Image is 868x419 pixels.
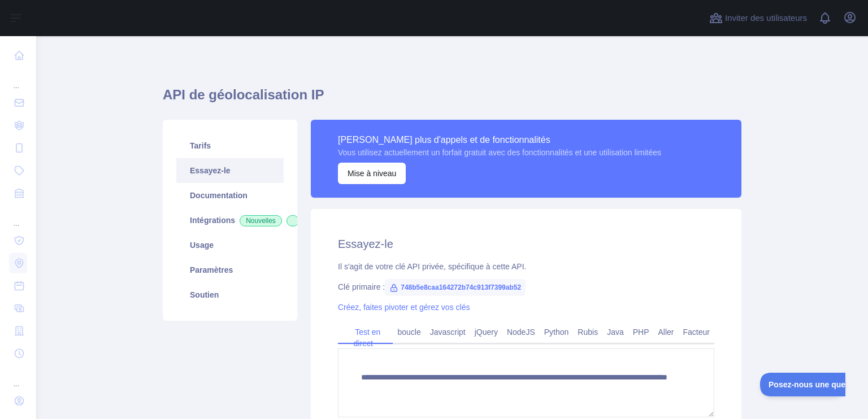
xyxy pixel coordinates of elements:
[760,373,845,396] iframe: Basculer le support client
[190,216,235,225] font: Intégrations
[176,183,284,208] a: Documentation
[176,257,284,282] a: Paramètres
[658,328,674,337] font: Aller
[633,328,649,337] font: PHP
[8,7,105,16] font: Posez-nous une question
[190,265,233,274] font: Paramètres
[683,328,710,337] font: Facteur
[246,217,276,225] font: Nouvelles
[14,220,19,228] font: ...
[14,380,19,388] font: ...
[348,169,396,178] font: Mise à niveau
[401,283,521,291] font: 748b5e8caa164272b74c913f7399ab52
[190,241,214,250] font: Usage
[176,208,284,233] a: IntégrationsNouvelles
[176,133,284,158] a: Tarifs
[338,282,385,291] font: Clé primaire :
[190,191,248,200] font: Documentation
[338,163,406,184] button: Mise à niveau
[338,238,393,250] font: Essayez-le
[354,328,381,348] font: Test en direct
[430,328,466,337] font: Javascript
[338,148,661,157] font: Vous utilisez actuellement un forfait gratuit avec des fonctionnalités et une utilisation limitées
[607,328,624,337] font: Java
[338,262,526,271] font: Il s'agit de votre clé API privée, spécifique à cette API.
[725,13,807,23] font: Inviter des utilisateurs
[397,328,420,337] font: boucle
[507,328,535,337] font: NodeJS
[475,328,498,337] font: jQuery
[190,290,219,299] font: Soutien
[707,9,809,27] button: Inviter des utilisateurs
[338,303,470,312] a: Créez, faites pivoter et gérez vos clés
[190,166,231,175] font: Essayez-le
[338,135,550,145] font: [PERSON_NAME] plus d'appels et de fonctionnalités
[176,233,284,257] a: Usage
[176,282,284,307] a: Soutien
[163,87,324,102] font: API de géolocalisation IP
[578,328,598,337] font: Rubis
[176,158,284,183] a: Essayez-le
[190,141,211,150] font: Tarifs
[544,328,569,337] font: Python
[14,82,19,90] font: ...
